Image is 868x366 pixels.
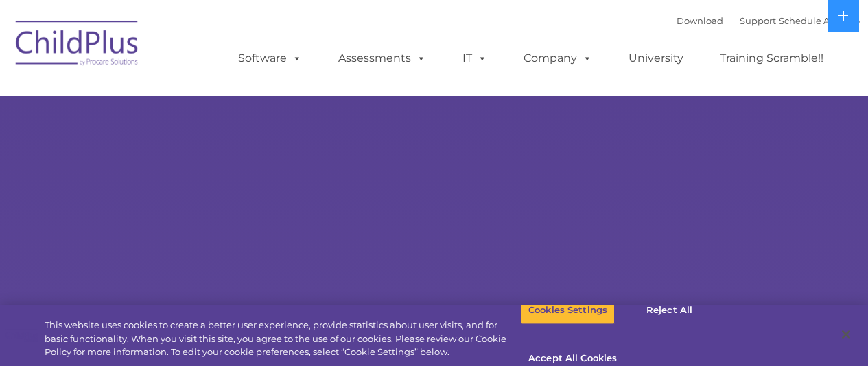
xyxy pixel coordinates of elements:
a: Software [224,45,316,72]
a: Company [510,45,606,72]
button: Reject All [626,296,712,325]
a: Training Scramble!! [706,45,837,72]
a: IT [449,45,501,72]
div: This website uses cookies to create a better user experience, provide statistics about user visit... [45,319,521,359]
button: Cookies Settings [521,296,615,325]
button: Close [831,319,861,350]
img: ChildPlus by Procare Solutions [9,11,146,80]
a: Download [677,15,723,26]
a: University [615,45,697,72]
font: | [677,15,860,26]
a: Assessments [325,45,440,72]
a: Schedule A Demo [779,15,860,26]
a: Support [740,15,776,26]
